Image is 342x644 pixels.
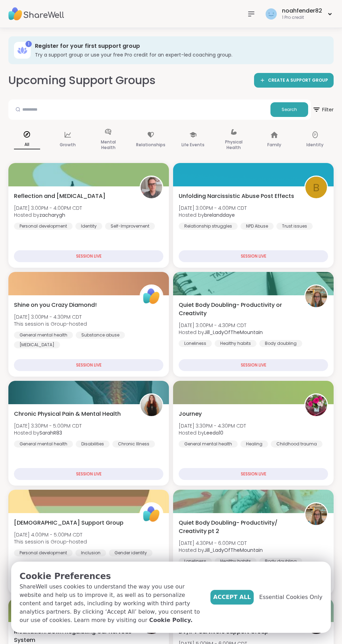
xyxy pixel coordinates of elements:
div: Healing [240,441,268,447]
a: Cookie Policy. [149,616,192,624]
h3: Try a support group or use your free Pro credit for an expert-led coaching group. [35,51,324,58]
b: Jill_LadyOfTheMountain [204,329,263,336]
p: Family [267,141,281,149]
div: General mental health [14,332,73,339]
h3: Register for your first support group [35,42,324,50]
span: [DATE] 3:00PM - 4:30PM CDT [179,322,263,329]
span: [DATE] 4:30PM - 6:00PM CDT [179,540,263,547]
div: Self-Improvement [105,223,155,230]
div: Body doubling [259,558,302,565]
span: Hosted by [14,212,82,219]
div: Trust issues [276,223,313,230]
span: Hosted by [179,547,263,554]
div: General mental health [179,441,238,447]
span: [DATE] 3:30PM - 5:00PM CDT [14,422,82,429]
div: SESSION LIVE [179,250,328,262]
p: Relationships [136,141,165,149]
span: Journey [179,410,202,418]
b: Jill_LadyOfTheMountain [204,547,263,554]
span: Reflection and [MEDICAL_DATA] [14,192,105,200]
p: Cookie Preferences [20,570,205,583]
p: All [14,140,40,149]
b: Leeda10 [204,429,223,436]
h2: Upcoming Support Groups [8,73,156,88]
img: zacharygh [141,177,162,198]
div: Substance abuse [76,332,125,339]
button: Filter [312,99,334,120]
div: 1 Pro credit [282,15,322,21]
div: Disabilities [76,441,110,447]
span: [DEMOGRAPHIC_DATA] Support Group [14,519,124,527]
button: Search [270,102,308,117]
div: Identity [75,223,102,230]
div: General mental health [14,441,73,447]
b: zacharygh [39,212,65,219]
p: Physical Health [221,138,247,152]
div: Healthy habits [215,340,256,347]
span: CREATE A SUPPORT GROUP [268,77,328,83]
div: Body doubling [259,340,302,347]
img: noahfender82 [266,8,277,20]
div: [MEDICAL_DATA] [14,341,60,348]
div: Personal development [14,549,73,556]
div: NPD Abuse [240,223,274,230]
div: SESSION LIVE [179,359,328,371]
span: [DATE] 3:30PM - 4:30PM CDT [179,422,246,429]
span: Quiet Body Doubling- Productivity or Creativity [179,301,297,318]
a: CREATE A SUPPORT GROUP [254,73,334,88]
span: Unfolding Narcissistic Abuse Post Effects [179,192,294,200]
span: b [313,179,320,196]
b: SarahR83 [39,429,62,436]
span: [DATE] 3:00PM - 4:30PM CDT [14,313,87,320]
span: [DATE] 3:00PM - 4:00PM CDT [179,205,247,212]
div: 1 [25,41,32,47]
div: SESSION LIVE [14,468,163,480]
img: ShareWell Nav Logo [8,2,64,26]
img: SarahR83 [141,394,162,416]
div: Personal development [14,223,73,230]
div: SESSION LIVE [14,250,163,262]
span: Accept All [213,593,251,601]
div: Healthy habits [215,558,256,565]
span: Hosted by [179,212,247,219]
div: SESSION LIVE [179,468,328,480]
div: Childhood trauma [271,441,322,447]
span: [DATE] 3:00PM - 4:00PM CDT [14,205,82,212]
img: ShareWell [141,503,162,525]
span: Shine on you Crazy Diamond! [14,301,97,309]
div: SESSION LIVE [14,359,163,371]
div: noahfender82 [282,7,322,15]
span: Search [282,106,297,113]
span: Essential Cookies Only [259,593,322,601]
button: Accept All [210,590,254,605]
img: Leeda10 [305,394,327,416]
span: Hosted by [179,429,246,436]
div: Gender identity [109,549,153,556]
div: Loneliness [179,558,212,565]
div: Inclusion [75,549,106,556]
span: Hosted by [179,329,263,336]
span: This session is Group-hosted [14,320,87,327]
p: Identity [306,141,324,149]
p: Growth [60,141,76,149]
p: Mental Health [95,138,121,152]
div: Chronic Illness [112,441,155,447]
b: brelanddaye [204,212,235,219]
p: ShareWell uses cookies to understand the way you use our website and help us to improve it, as we... [20,583,205,624]
img: ShareWell [141,286,162,307]
span: This session is Group-hosted [14,538,87,545]
span: Chronic Physical Pain & Mental Health [14,410,121,418]
span: [DATE] 4:00PM - 5:00PM CDT [14,531,87,538]
span: Filter [312,101,334,118]
div: Relationship struggles [179,223,238,230]
img: Jill_LadyOfTheMountain [305,503,327,525]
p: Life Events [181,141,205,149]
img: Jill_LadyOfTheMountain [305,286,327,307]
span: Hosted by [14,429,82,436]
div: Loneliness [179,340,212,347]
span: Quiet Body Doubling- Productivity/ Creativity pt 2 [179,519,297,535]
